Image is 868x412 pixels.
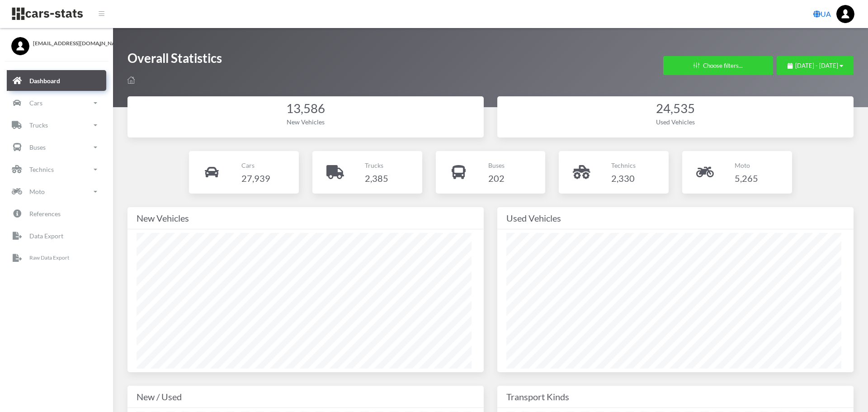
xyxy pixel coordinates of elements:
a: Dashboard [7,71,106,91]
h4: 202 [488,171,505,185]
a: UA [810,5,835,23]
p: Technics [29,164,54,175]
h4: 5,265 [735,171,758,185]
p: Buses [488,160,505,171]
p: Technics [611,160,636,171]
span: [EMAIL_ADDRESS][DOMAIN_NAME] [33,39,102,47]
div: New / Used [137,389,475,404]
h4: 2,330 [611,171,636,185]
div: New Vehicles [137,117,475,127]
div: Used Vehicles [506,211,844,225]
button: [DATE] - [DATE] [777,56,854,75]
a: Trucks [7,115,106,136]
div: 24,535 [506,100,844,118]
a: Cars [7,93,106,114]
img: navbar brand [11,7,84,21]
h4: 2,385 [365,171,388,185]
h1: Overall Statistics [127,50,222,71]
p: Trucks [365,160,388,171]
img: ... [836,5,854,23]
p: Buses [29,142,46,153]
a: Data Export [7,226,106,246]
a: Buses [7,137,106,158]
p: Data Export [29,230,63,242]
a: References [7,204,106,224]
div: Transport Kinds [506,389,844,404]
p: Moto [735,160,758,171]
div: 13,586 [137,100,475,118]
div: Used Vehicles [506,117,844,127]
div: New Vehicles [137,211,475,225]
span: [DATE] - [DATE] [795,62,838,69]
p: Cars [241,160,270,171]
p: References [29,208,61,219]
a: Technics [7,159,106,180]
p: Dashboard [29,75,60,86]
a: Raw Data Export [7,248,106,269]
p: Cars [29,97,42,109]
a: Moto [7,181,106,202]
button: Choose filters... [663,56,773,75]
h4: 27,939 [241,171,270,185]
a: [EMAIL_ADDRESS][DOMAIN_NAME] [11,37,102,47]
p: Trucks [29,119,48,131]
p: Raw Data Export [29,253,69,263]
p: Moto [29,186,45,197]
